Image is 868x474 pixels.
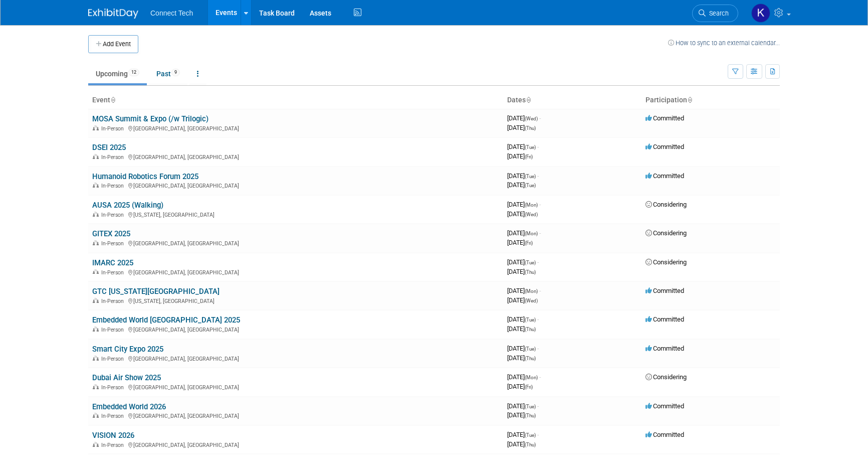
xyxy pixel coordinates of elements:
span: Committed [645,172,684,180]
div: [US_STATE], [GEOGRAPHIC_DATA] [92,210,499,218]
span: - [537,431,539,438]
span: - [539,373,541,381]
a: GITEX 2025 [92,229,130,238]
img: In-Person Event [93,240,99,245]
span: In-Person [101,356,127,362]
div: [GEOGRAPHIC_DATA], [GEOGRAPHIC_DATA] [92,239,499,247]
span: (Fri) [525,240,533,246]
div: [US_STATE], [GEOGRAPHIC_DATA] [92,296,499,304]
span: (Tue) [525,144,536,150]
span: (Thu) [525,269,536,275]
span: [DATE] [507,402,539,410]
span: In-Person [101,212,127,218]
span: Search [706,10,729,17]
span: (Tue) [525,432,536,438]
span: Considering [645,373,687,381]
span: [DATE] [507,325,536,333]
span: In-Person [101,442,127,448]
img: In-Person Event [93,125,99,130]
span: [DATE] [507,201,541,208]
span: Considering [645,258,687,266]
span: [DATE] [507,373,541,381]
span: Committed [645,143,684,150]
span: (Tue) [525,317,536,323]
div: [GEOGRAPHIC_DATA], [GEOGRAPHIC_DATA] [92,354,499,362]
a: Humanoid Robotics Forum 2025 [92,172,198,181]
span: In-Person [101,154,127,161]
div: [GEOGRAPHIC_DATA], [GEOGRAPHIC_DATA] [92,440,499,448]
span: [DATE] [507,181,536,189]
a: Embedded World 2026 [92,402,166,411]
span: - [537,143,539,150]
span: [DATE] [507,440,536,448]
span: Committed [645,402,684,410]
span: (Thu) [525,442,536,447]
span: In-Person [101,183,127,189]
div: [GEOGRAPHIC_DATA], [GEOGRAPHIC_DATA] [92,181,499,189]
span: In-Person [101,413,127,419]
span: (Mon) [525,288,538,294]
span: In-Person [101,269,127,276]
span: [DATE] [507,114,541,122]
a: How to sync to an external calendar... [668,39,780,47]
a: Past9 [149,64,187,83]
span: [DATE] [507,296,538,304]
div: [GEOGRAPHIC_DATA], [GEOGRAPHIC_DATA] [92,411,499,419]
span: In-Person [101,125,127,132]
span: [DATE] [507,383,533,390]
span: 12 [128,69,139,76]
span: [DATE] [507,229,541,237]
span: Considering [645,201,687,208]
span: (Tue) [525,174,536,179]
span: [DATE] [507,354,536,362]
div: [GEOGRAPHIC_DATA], [GEOGRAPHIC_DATA] [92,124,499,132]
a: IMARC 2025 [92,258,133,267]
a: GTC [US_STATE][GEOGRAPHIC_DATA] [92,287,220,296]
span: (Fri) [525,384,533,390]
th: Dates [503,92,641,109]
a: Sort by Start Date [526,96,531,104]
span: (Thu) [525,327,536,332]
span: Committed [645,345,684,352]
img: In-Person Event [93,442,99,447]
a: Embedded World [GEOGRAPHIC_DATA] 2025 [92,315,240,325]
span: (Mon) [525,202,538,208]
span: - [537,345,539,352]
div: [GEOGRAPHIC_DATA], [GEOGRAPHIC_DATA] [92,383,499,391]
a: Dubai Air Show 2025 [92,373,161,382]
img: In-Person Event [93,298,99,303]
span: (Tue) [525,346,536,352]
span: (Thu) [525,125,536,131]
span: Connect Tech [150,9,193,17]
div: [GEOGRAPHIC_DATA], [GEOGRAPHIC_DATA] [92,268,499,276]
span: - [539,114,541,122]
span: Considering [645,229,687,237]
span: [DATE] [507,210,538,218]
span: (Thu) [525,356,536,361]
img: Kara Price [751,4,770,23]
span: [DATE] [507,258,539,266]
button: Add Event [88,35,138,53]
span: [DATE] [507,143,539,150]
img: In-Person Event [93,269,99,274]
a: Search [692,5,738,22]
img: ExhibitDay [88,9,138,19]
span: In-Person [101,240,127,247]
span: In-Person [101,327,127,333]
span: [DATE] [507,315,539,323]
span: (Tue) [525,260,536,265]
span: 9 [171,69,180,76]
span: - [539,201,541,208]
th: Event [88,92,503,109]
span: (Wed) [525,212,538,217]
img: In-Person Event [93,154,99,159]
span: In-Person [101,384,127,391]
span: (Mon) [525,231,538,236]
th: Participation [641,92,780,109]
a: VISION 2026 [92,431,134,440]
a: Sort by Event Name [110,96,115,104]
span: - [539,287,541,294]
a: Sort by Participation Type [687,96,692,104]
span: (Wed) [525,116,538,121]
span: [DATE] [507,431,539,438]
